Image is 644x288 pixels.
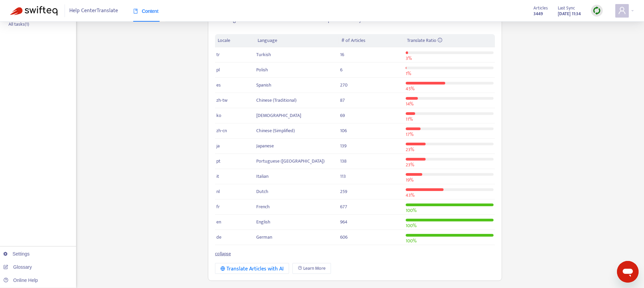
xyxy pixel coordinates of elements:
[256,51,271,58] span: Turkish
[133,8,159,14] span: Content
[406,54,412,62] span: 3 %
[406,70,411,77] span: 1 %
[133,9,138,14] span: book
[340,112,345,119] span: 69
[256,218,270,226] span: English
[215,250,231,258] a: collapse
[406,176,413,184] span: 19 %
[340,66,342,74] span: 6
[255,34,339,47] th: Language
[340,157,347,165] span: 138
[340,127,347,135] span: 106
[558,10,581,18] strong: [DATE] 11:34
[406,222,416,230] span: 100 %
[256,66,268,74] span: Polish
[292,263,331,274] a: Learn More
[3,278,38,283] a: Online Help
[617,261,639,283] iframe: Button to launch messaging window
[256,172,268,180] span: Italian
[407,37,492,44] div: Translate Ratio
[256,203,270,211] span: French
[303,265,326,272] span: Learn More
[215,263,289,274] button: Translate Articles with AI
[256,127,295,135] span: Chinese (Simplified)
[340,218,348,226] span: 964
[216,218,221,226] span: en
[216,203,220,211] span: fr
[215,8,495,24] p: Localizing your help center improves customer satisfaction by providing support in their preferre...
[340,96,345,104] span: 87
[533,10,543,18] strong: 3449
[406,130,413,138] span: 17 %
[533,4,548,12] span: Articles
[618,6,626,15] span: user
[256,233,272,241] span: German
[216,157,220,165] span: pt
[8,21,29,28] p: All tasks ( 1 )
[256,142,274,150] span: Japanese
[256,96,296,104] span: Chinese (Traditional)
[256,188,268,195] span: Dutch
[406,237,416,245] span: 100 %
[340,188,347,195] span: 259
[216,127,227,135] span: zh-cn
[216,233,221,241] span: de
[340,233,348,241] span: 606
[406,146,414,153] span: 23 %
[256,81,271,89] span: Spanish
[215,34,255,47] th: Locale
[340,142,347,150] span: 139
[216,66,220,74] span: pl
[256,157,325,165] span: Portuguese ([GEOGRAPHIC_DATA])
[216,51,220,58] span: tr
[216,188,220,195] span: nl
[216,112,221,119] span: ko
[593,6,601,15] img: sync.dc5367851b00ba804db3.png
[340,81,348,89] span: 270
[10,6,57,16] img: Swifteq
[340,203,347,211] span: 677
[216,96,228,104] span: zh-tw
[406,161,414,169] span: 23 %
[558,4,575,12] span: Last Sync
[339,34,404,47] th: # of Articles
[340,51,344,58] span: 16
[216,142,220,150] span: ja
[406,191,414,199] span: 43 %
[406,207,416,214] span: 100 %
[406,85,414,93] span: 45 %
[69,4,118,17] span: Help Center Translate
[340,172,346,180] span: 113
[216,81,221,89] span: es
[216,172,219,180] span: it
[406,115,413,123] span: 11 %
[3,264,32,270] a: Glossary
[406,100,413,108] span: 14 %
[256,112,301,119] span: [DEMOGRAPHIC_DATA]
[3,251,30,257] a: Settings
[220,265,284,273] div: Translate Articles with AI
